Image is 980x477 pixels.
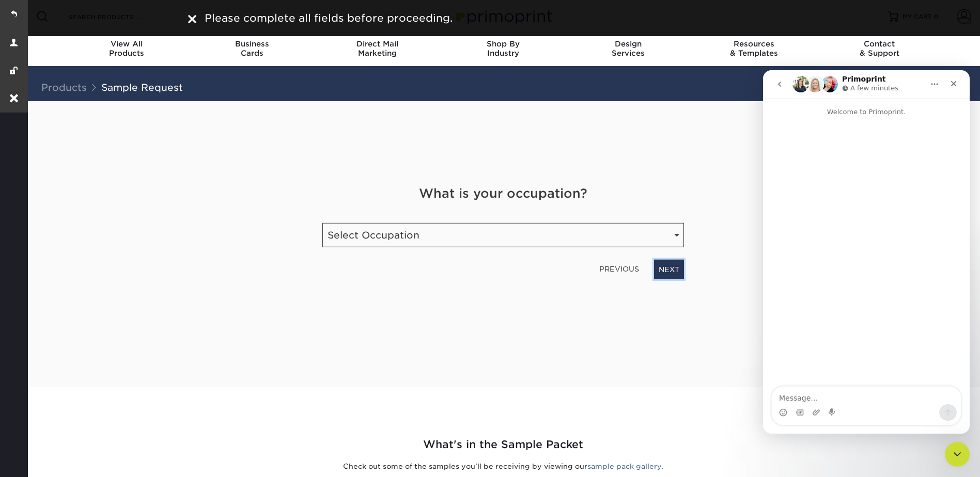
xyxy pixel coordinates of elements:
[41,82,87,93] a: Products
[440,39,566,58] div: Industry
[201,437,805,453] h2: What's in the Sample Packet
[315,39,440,58] div: Marketing
[322,184,684,203] h4: What is your occupation?
[566,33,691,66] a: DesignServices
[201,461,805,471] p: Check out some of the samples you’ll be receiving by viewing our .
[189,33,315,66] a: BusinessCards
[64,39,190,58] div: Products
[101,82,183,93] a: Sample Request
[566,39,691,58] div: Services
[315,39,440,49] span: Direct Mail
[691,39,817,49] span: Resources
[817,39,942,58] div: & Support
[817,33,942,66] a: Contact& Support
[566,39,691,49] span: Design
[691,33,817,66] a: Resources& Templates
[189,39,315,58] div: Cards
[189,39,315,49] span: Business
[64,39,190,49] span: View All
[763,70,970,434] iframe: Intercom live chat
[440,39,566,49] span: Shop By
[654,260,684,279] a: NEXT
[205,12,453,24] span: Please complete all fields before proceeding.
[315,33,440,66] a: Direct MailMarketing
[595,261,643,277] a: PREVIOUS
[817,39,942,49] span: Contact
[188,15,196,23] img: close
[587,462,661,470] a: sample pack gallery
[64,33,190,66] a: View AllProducts
[440,33,566,66] a: Shop ByIndustry
[945,442,970,467] iframe: Intercom live chat
[691,39,817,58] div: & Templates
